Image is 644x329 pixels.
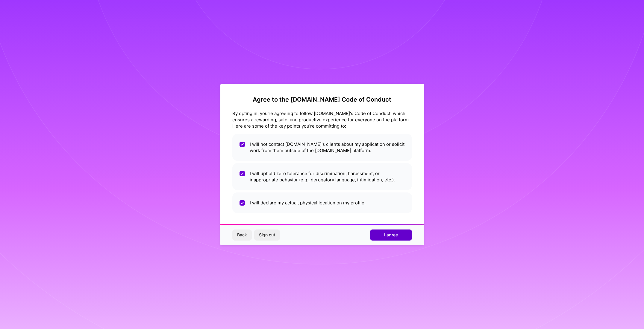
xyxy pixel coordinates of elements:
[370,229,412,240] button: I agree
[259,232,275,238] span: Sign out
[232,229,252,240] button: Back
[232,134,412,161] li: I will not contact [DOMAIN_NAME]'s clients about my application or solicit work from them outside...
[232,96,412,103] h2: Agree to the [DOMAIN_NAME] Code of Conduct
[232,163,412,190] li: I will uphold zero tolerance for discrimination, harassment, or inappropriate behavior (e.g., der...
[254,229,280,240] button: Sign out
[384,232,398,238] span: I agree
[232,192,412,213] li: I will declare my actual, physical location on my profile.
[237,232,247,238] span: Back
[232,110,412,129] div: By opting in, you're agreeing to follow [DOMAIN_NAME]'s Code of Conduct, which ensures a rewardin...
